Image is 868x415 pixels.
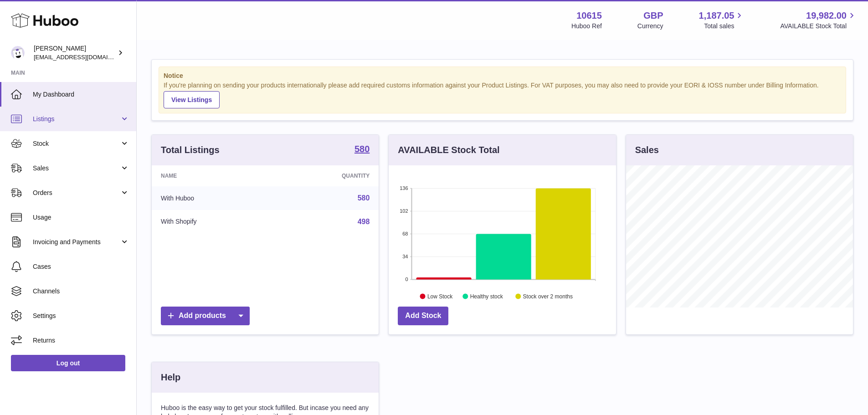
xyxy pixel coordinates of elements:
[358,218,370,225] a: 498
[152,210,274,234] td: With Shopify
[161,144,220,156] h3: Total Listings
[354,144,370,155] a: 580
[635,144,659,156] h3: Sales
[11,46,25,60] img: internalAdmin-10615@internal.huboo.com
[780,22,857,31] span: AVAILABLE Stock Total
[403,254,408,259] text: 34
[33,115,120,123] span: Listings
[406,277,408,282] text: 0
[33,312,129,320] span: Settings
[400,185,408,191] text: 136
[354,144,370,154] strong: 580
[358,194,370,202] a: 580
[34,44,116,61] div: [PERSON_NAME]
[164,72,841,80] strong: Notice
[806,10,847,22] span: 19,982.00
[576,10,602,22] strong: 10615
[161,307,250,325] a: Add products
[398,144,499,156] h3: AVAILABLE Stock Total
[699,10,745,31] a: 1,187.05 Total sales
[164,91,220,108] a: View Listings
[427,293,453,299] text: Low Stock
[403,231,408,236] text: 68
[33,90,129,99] span: My Dashboard
[33,336,129,345] span: Returns
[34,53,134,61] span: [EMAIL_ADDRESS][DOMAIN_NAME]
[274,165,379,186] th: Quantity
[704,22,745,31] span: Total sales
[470,293,503,299] text: Healthy stock
[33,189,120,197] span: Orders
[161,371,180,384] h3: Help
[152,186,274,210] td: With Huboo
[11,355,125,371] a: Log out
[33,213,129,222] span: Usage
[164,81,841,108] div: If you're planning on sending your products internationally please add required customs informati...
[33,287,129,296] span: Channels
[780,10,857,31] a: 19,982.00 AVAILABLE Stock Total
[398,307,448,325] a: Add Stock
[643,10,663,22] strong: GBP
[33,139,120,148] span: Stock
[152,165,274,186] th: Name
[33,238,120,246] span: Invoicing and Payments
[523,293,573,299] text: Stock over 2 months
[33,164,120,173] span: Sales
[571,22,602,31] div: Huboo Ref
[699,10,734,22] span: 1,187.05
[637,22,663,31] div: Currency
[400,208,408,214] text: 102
[33,262,129,271] span: Cases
